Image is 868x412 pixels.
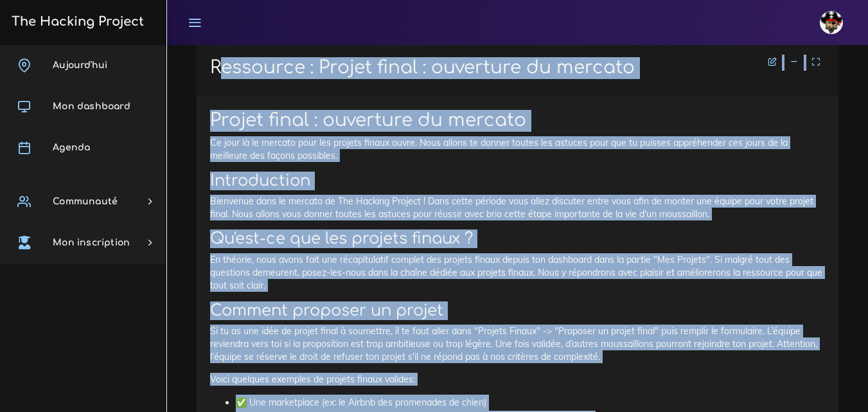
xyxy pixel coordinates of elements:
[210,110,825,132] h1: Projet final : ouverture du mercato
[53,60,107,70] span: Aujourd'hui
[8,15,144,29] h3: The Hacking Project
[210,57,825,79] h1: Ressource : Projet final : ouverture du mercato
[53,102,130,111] span: Mon dashboard
[210,229,825,248] h2: Qu'est-ce que les projets finaux ?
[210,136,825,163] p: Ce jour là le mercato pour les projets finaux ouvre. Nous allons te donner toutes les astuces pou...
[210,172,825,190] h2: Introduction
[210,253,825,292] p: En théorie, nous avons fait une récapitulatif complet des projets finaux depuis ton dashboard dan...
[210,325,825,364] p: Si tu as une idée de projet final à soumettre, il te faut aller dans "Projets Finaux" -> "Propose...
[53,143,90,152] span: Agenda
[53,238,130,247] span: Mon inscription
[210,373,825,386] p: Voici quelques exemples de projets finaux valides:
[210,195,825,221] p: Bienvenue dans le mercato de The Hacking Project ! Dans cette période vous allez discuter entre v...
[53,197,118,206] span: Communauté
[210,301,825,320] h2: Comment proposer un projet
[820,11,843,34] img: avatar
[236,395,825,411] li: ✅ Une marketplace (ex: le Airbnb des promenades de chien)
